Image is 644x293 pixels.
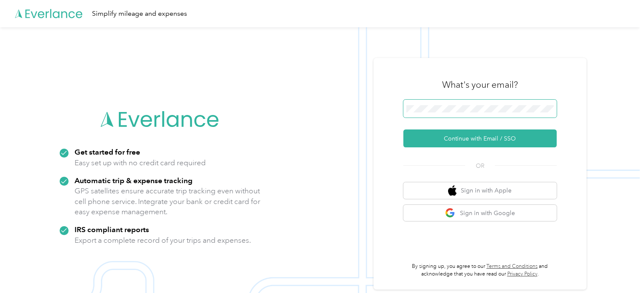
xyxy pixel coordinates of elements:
[403,129,557,147] button: Continue with Email / SSO
[486,263,538,270] a: Terms and Conditions
[75,235,251,246] p: Export a complete record of your trips and expenses.
[403,205,557,221] button: google logoSign in with Google
[92,9,187,19] div: Simplify mileage and expenses
[403,182,557,199] button: apple logoSign in with Apple
[403,263,557,278] p: By signing up, you agree to our and acknowledge that you have read our .
[507,271,538,277] a: Privacy Policy
[442,79,518,91] h3: What's your email?
[75,186,261,217] p: GPS satellites ensure accurate trip tracking even without cell phone service. Integrate your bank...
[445,208,456,218] img: google logo
[75,147,140,156] strong: Get started for free
[75,225,149,234] strong: IRS compliant reports
[75,158,206,168] p: Easy set up with no credit card required
[465,161,495,170] span: OR
[75,176,193,185] strong: Automatic trip & expense tracking
[448,185,457,196] img: apple logo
